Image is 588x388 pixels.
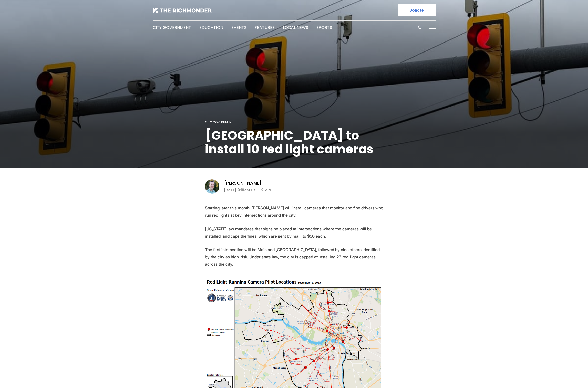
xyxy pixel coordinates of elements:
[398,4,436,16] a: Donate
[224,180,262,186] a: [PERSON_NAME]
[224,187,257,193] time: [DATE] 9:10AM EDT
[205,179,219,194] img: Michael Phillips
[205,246,383,268] p: The first intersection will be Main and [GEOGRAPHIC_DATA], followed by nine others identified by ...
[153,8,212,13] img: The Richmonder
[261,187,271,193] span: 2 min
[283,25,308,30] a: Local News
[316,25,332,30] a: Sports
[205,129,383,156] h1: [GEOGRAPHIC_DATA] to install 10 red light cameras
[416,24,424,32] button: Search this site
[205,120,233,124] a: City Government
[205,225,383,240] p: [US_STATE] law mandates that signs be placed at intersections where the cameras will be installed...
[205,204,383,219] p: Starting later this month, [PERSON_NAME] will install cameras that monitor and fine drivers who r...
[255,25,275,30] a: Features
[153,25,191,30] a: City Government
[199,25,223,30] a: Education
[231,25,246,30] a: Events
